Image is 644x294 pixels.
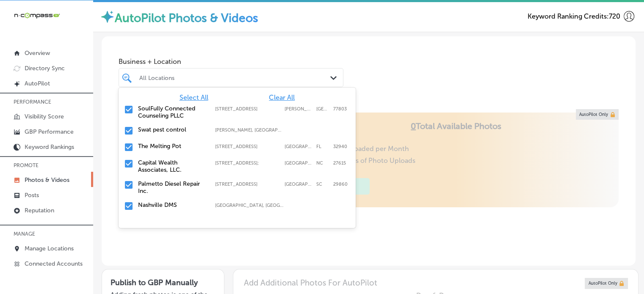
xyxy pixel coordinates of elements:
label: Nashville DMS [138,201,207,209]
label: Capital Wealth Associates, LLC. [138,159,207,173]
label: 29860 [333,181,348,187]
label: 27615 [333,160,346,166]
label: Bryan [285,106,312,112]
label: SC [316,181,329,187]
p: Connected Accounts [25,260,83,267]
label: 77803 [333,106,347,112]
label: 32940 [333,144,347,149]
div: All Locations [139,74,331,81]
label: Smyrna, TN, USA | Dickson, TN, USA | Lebanon, TN, USA | Franklin, TN, USA | Brentwood, TN, USA | ... [215,203,284,208]
label: 401 N. Main Street; Suite 106 [215,106,280,112]
label: Raleigh [285,160,312,166]
p: GBP Performance [25,128,74,135]
label: FL [316,144,329,149]
span: Clear All [269,93,295,102]
p: Keyword Rankings [25,143,74,151]
label: Swat pest control [138,126,207,133]
p: AutoPilot [25,80,50,87]
p: Posts [25,192,39,199]
label: North Augusta [285,181,312,187]
label: NC [316,160,329,166]
p: Reputation [25,207,54,214]
p: Photos & Videos [25,176,69,184]
label: Melbourne [285,144,312,149]
label: AutoPilot Photos & Videos [115,11,258,25]
p: Overview [25,49,50,57]
p: Visibility Score [25,113,64,120]
label: The Melting Pot [138,143,207,150]
label: 8319 Six Forks Rd ste 105; [215,160,280,166]
label: 2230 Town Center Ave; Ste 101 [215,144,280,149]
p: Directory Sync [25,65,65,72]
span: Keyword Ranking Credits: 720 [528,12,620,20]
label: Palmetto Diesel Repair Inc. [138,180,207,195]
img: autopilot-icon [100,9,115,24]
label: SoulFully Connected Counseling PLLC [138,105,207,119]
label: 1228 Edgefield Rd [215,181,280,187]
h3: Publish to GBP Manually [111,278,216,287]
label: TX [316,106,329,112]
span: Select All [180,93,208,102]
label: Gilliam, LA, USA | Hosston, LA, USA | Eastwood, LA, USA | Blanchard, LA, USA | Shreveport, LA, US... [215,127,284,133]
p: Manage Locations [25,245,74,252]
span: Business + Location [119,58,343,66]
img: 660ab0bf-5cc7-4cb8-ba1c-48b5ae0f18e60NCTV_CLogo_TV_Black_-500x88.png [14,11,60,19]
